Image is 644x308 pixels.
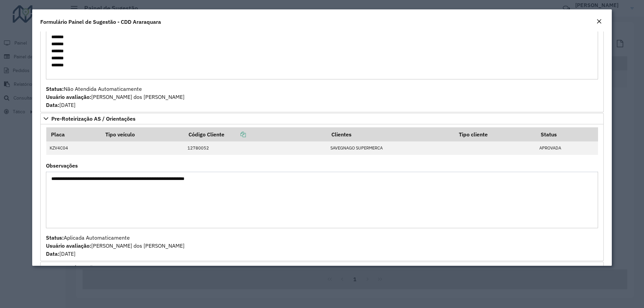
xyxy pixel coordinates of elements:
td: APROVADA [536,141,598,155]
em: Fechar [596,19,602,24]
div: Pre-Roteirização AS / Orientações [40,124,604,261]
h4: Formulário Painel de Sugestão - CDD Araraquara [40,18,161,26]
td: KZV4C04 [46,141,101,155]
span: Pre-Roteirização AS / Orientações [51,116,136,121]
a: Outras Orientações [40,262,604,273]
strong: Usuário avaliação: [46,242,91,249]
strong: Status: [46,234,64,241]
span: Outras Orientações [51,265,99,270]
strong: Status: [46,85,64,92]
th: Clientes [327,127,454,141]
a: Pre-Roteirização AS / Orientações [40,113,604,124]
th: Código Cliente [184,127,327,141]
th: Status [536,127,598,141]
th: Tipo veículo [101,127,184,141]
td: SAVEGNAGO SUPERMERCA [327,141,454,155]
button: Close [594,17,604,26]
a: Copiar [224,131,246,138]
strong: Data: [46,250,59,257]
strong: Usuário avaliação: [46,94,91,100]
label: Observações [46,162,78,170]
th: Tipo cliente [454,127,536,141]
strong: Data: [46,102,59,108]
span: Aplicada Automaticamente [PERSON_NAME] dos [PERSON_NAME] [DATE] [46,234,184,257]
td: 12780052 [184,141,327,155]
span: Não Atendida Automaticamente [PERSON_NAME] dos [PERSON_NAME] [DATE] [46,85,184,108]
th: Placa [46,127,101,141]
